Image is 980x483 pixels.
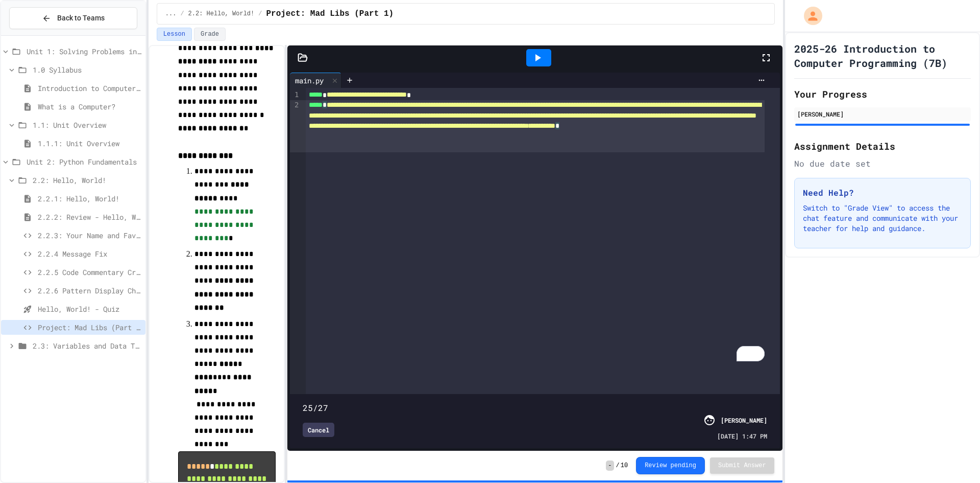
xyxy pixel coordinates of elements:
div: My Account [793,4,825,28]
div: To enrich screen reader interactions, please activate Accessibility in Grammarly extension settings [306,88,780,394]
p: Switch to "Grade View" to access the chat feature and communicate with your teacher for help and ... [803,203,962,234]
span: Hello, World! - Quiz [38,304,141,314]
span: / [258,10,262,18]
h2: Assignment Details [794,139,971,153]
div: Cancel [303,423,334,437]
span: 2.2.1: Hello, World! [38,193,141,204]
h1: 2025-26 Introduction to Computer Programming (7B) [794,41,971,70]
button: Grade [194,28,226,41]
div: [PERSON_NAME] [721,416,767,425]
span: 10 [621,462,628,470]
button: Submit Answer [710,457,774,474]
span: Introduction to Computer Programming Syllabus [38,83,141,94]
span: Unit 2: Python Fundamentals [27,156,141,167]
span: Project: Mad Libs (Part 1) [38,322,141,333]
span: 2.3: Variables and Data Types [33,340,141,351]
span: 2.2.4 Message Fix [38,248,141,259]
span: 2.2: Hello, World! [188,10,255,18]
span: / [616,462,620,470]
button: Lesson [157,28,192,41]
div: main.py [290,73,341,88]
span: Project: Mad Libs (Part 1) [266,8,394,20]
span: Submit Answer [718,462,766,470]
span: 2.2.2: Review - Hello, World! [38,212,141,222]
span: 2.2.3: Your Name and Favorite Movie [38,230,141,241]
button: Back to Teams [9,7,137,29]
span: - [606,461,614,471]
span: ... [165,10,177,18]
span: Unit 1: Solving Problems in Computer Science [27,46,141,57]
div: [PERSON_NAME] [797,109,968,119]
span: 2.2: Hello, World! [33,175,141,186]
div: No due date set [794,157,971,170]
span: Back to Teams [57,13,105,24]
h3: Need Help? [803,187,962,199]
button: Review pending [636,457,705,474]
h2: Your Progress [794,87,971,101]
span: 1.1.1: Unit Overview [38,138,141,149]
span: 2.2.5 Code Commentary Creator [38,267,141,278]
span: 2.2.6 Pattern Display Challenge [38,285,141,296]
span: [DATE] 1:47 PM [717,431,767,441]
div: 1 [290,90,300,100]
div: 2 [290,100,300,152]
span: / [180,10,184,18]
div: 25/27 [303,402,767,414]
span: 1.1: Unit Overview [33,120,141,130]
span: What is a Computer? [38,101,141,112]
div: main.py [290,75,329,86]
span: 1.0 Syllabus [33,64,141,75]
